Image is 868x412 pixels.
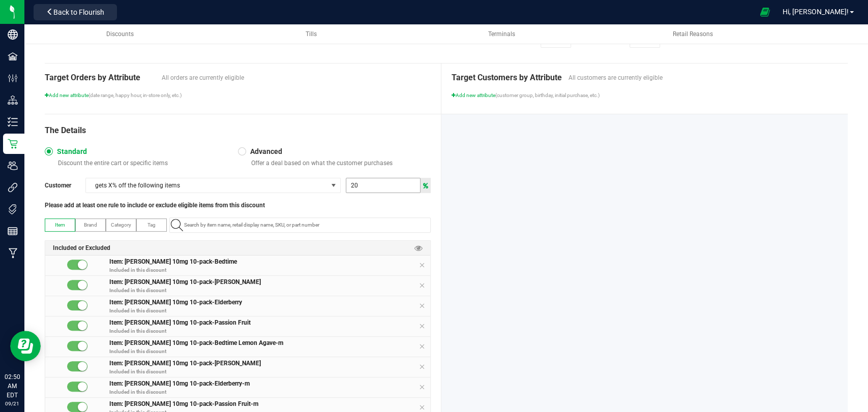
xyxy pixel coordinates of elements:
span: Item: [PERSON_NAME] 10mg 10-pack-Elderberry [109,297,242,306]
span: Item: [PERSON_NAME] 10mg 10-pack-Passion Fruit [109,318,251,326]
span: Tag [147,222,156,228]
span: Item: [PERSON_NAME] 10mg 10-pack-Passion Fruit-m [109,399,258,407]
span: Item: [PERSON_NAME] 10mg 10-pack-Bedtime Lemon Agave-m [109,338,283,346]
span: Open Ecommerce Menu [753,2,776,22]
span: Advanced [246,147,282,156]
inline-svg: Distribution [8,95,18,105]
span: Tills [305,30,316,38]
span: Customer [45,181,85,190]
span: Item: [PERSON_NAME] 10mg 10-pack-Bedtime [109,257,237,265]
p: Included in this discount [109,307,430,314]
p: Included in this discount [109,327,430,335]
inline-svg: Inventory [8,117,18,127]
span: Retail Reasons [672,30,712,38]
span: Brand [84,222,97,228]
inline-svg: Manufacturing [8,248,18,258]
p: 02:50 AM EDT [5,372,20,400]
span: Remove [419,279,425,292]
p: Discount the entire cart or specific items [54,159,238,167]
span: Add new attribute [452,92,495,98]
span: Add new attribute [45,92,88,98]
input: Discount [346,178,420,193]
span: Remove [419,259,425,271]
div: Included or Excluded [45,241,430,256]
inline-svg: Reports [8,226,18,236]
p: Included in this discount [109,266,430,274]
input: NO DATA FOUND [180,218,430,232]
p: 09/21 [5,400,20,407]
span: Standard [53,147,87,156]
span: All orders are currently eligible [162,73,431,82]
inline-svg: Company [8,29,18,40]
p: Included in this discount [109,368,430,375]
inline-svg: Tags [8,204,18,214]
span: Remove [419,381,425,393]
span: Preview [414,243,423,253]
span: Hi, [PERSON_NAME]! [783,8,849,16]
span: Remove [419,361,425,373]
span: (date range, happy hour, in-store only, etc.) [88,92,182,98]
span: gets X% off the following items [86,178,327,193]
span: (customer group, birthday, initial purchase, etc.) [495,92,600,98]
span: Terminals [488,30,515,38]
p: Included in this discount [109,287,430,294]
p: Included in this discount [109,347,430,355]
span: Remove [419,300,425,312]
p: Included in this discount [109,388,430,396]
span: Remove [419,320,425,332]
inline-svg: Integrations [8,182,18,193]
span: Item: [PERSON_NAME] 10mg 10-pack-[PERSON_NAME] [109,358,261,367]
span: Remove [419,340,425,353]
inline-svg: Configuration [8,73,18,83]
span: All customers are currently eligible [568,73,837,82]
button: Back to Flourish [34,4,117,20]
span: Please add at least one rule to include or exclude eligible items from this discount [45,201,265,210]
span: Discounts [106,30,134,38]
inline-svg: Search [171,219,183,231]
span: Target Orders by Attribute [45,72,157,84]
span: Item: [PERSON_NAME] 10mg 10-pack-Elderberry-m [109,378,250,387]
span: Category [111,222,131,228]
div: The Details [45,124,431,137]
p: Offer a deal based on what the customer purchases [247,159,431,167]
span: Item [55,222,65,228]
span: Target Customers by Attribute [452,72,563,84]
inline-svg: Retail [8,139,18,149]
iframe: Resource center [10,331,41,361]
span: Item: [PERSON_NAME] 10mg 10-pack-[PERSON_NAME] [109,277,261,286]
inline-svg: Users [8,161,18,171]
inline-svg: Facilities [8,51,18,61]
span: Back to Flourish [53,8,104,16]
